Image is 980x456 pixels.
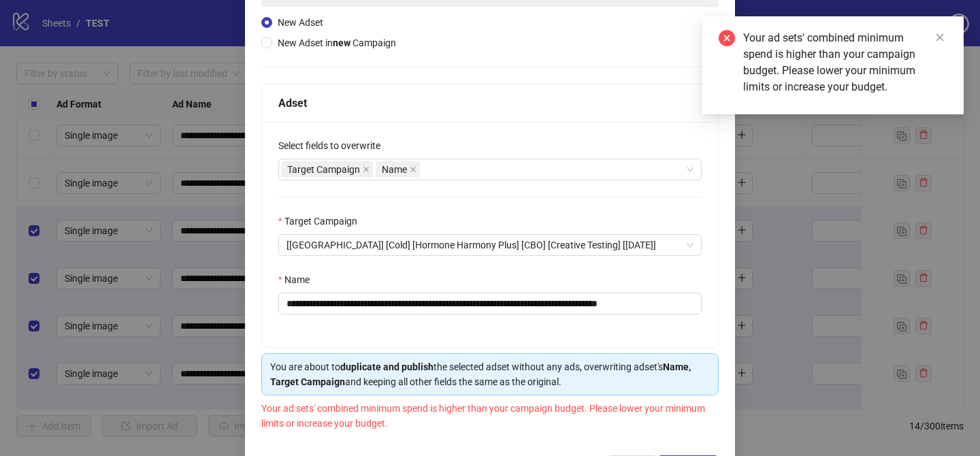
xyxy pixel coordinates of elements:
span: [US] [Cold] [Hormone Harmony Plus] [CBO] [Creative Testing] [07 Aug 2025] [287,235,693,255]
div: You are about to the selected adset without any ads, overwriting adset's and keeping all other fi... [270,359,710,389]
span: close-circle [719,30,735,46]
span: Name [376,161,420,178]
div: Your ad sets' combined minimum spend is higher than your campaign budget. Please lower your minim... [743,30,947,95]
span: New Adset [278,17,323,28]
a: Close [932,30,947,45]
span: New Adset in Campaign [278,37,396,48]
span: Your ad sets' combined minimum spend is higher than your campaign budget. Please lower your minim... [261,403,705,429]
span: Target Campaign [281,161,373,178]
input: Name [278,293,702,314]
label: Target Campaign [278,214,366,229]
span: close [410,166,416,173]
strong: new [333,37,350,48]
strong: duplicate and publish [340,361,434,372]
span: close [363,166,370,173]
span: close [935,33,945,42]
span: Target Campaign [287,162,360,177]
strong: Name, Target Campaign [270,361,691,387]
label: Name [278,272,318,287]
span: Name [382,162,407,177]
label: Select fields to overwrite [278,138,389,153]
div: Adset [278,95,702,112]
